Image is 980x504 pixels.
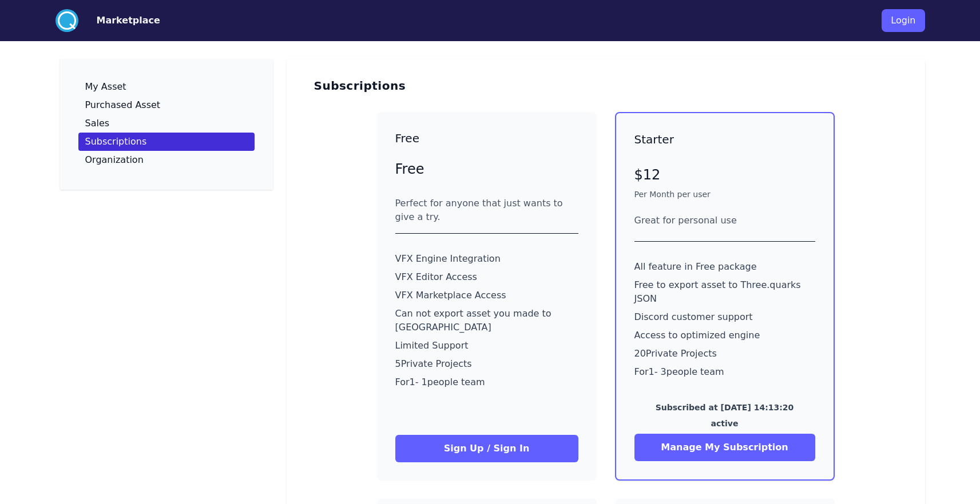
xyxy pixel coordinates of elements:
[395,197,578,224] div: Perfect for anyone that just wants to give a try.
[882,9,925,32] button: Login
[78,151,255,169] a: Organization
[634,166,815,184] p: $12
[78,14,160,27] a: Marketplace
[78,96,255,114] a: Purchased Asset
[634,434,815,461] button: Manage My Subscription
[395,339,578,353] p: Limited Support
[634,329,815,342] p: Access to optimized engine
[634,402,815,413] p: Subscribed at [DATE] 14:13:20
[395,160,578,178] p: Free
[634,418,815,429] p: active
[85,155,144,165] p: Organization
[78,78,255,96] a: My Asset
[395,252,578,266] p: VFX Engine Integration
[634,310,815,324] p: Discord customer support
[395,443,578,454] a: Sign Up / Sign In
[634,214,815,227] div: Great for personal use
[78,114,255,133] a: Sales
[634,365,815,379] p: For 1 - 3 people team
[78,133,255,151] a: Subscriptions
[395,357,578,371] p: 5 Private Projects
[85,137,147,146] p: Subscriptions
[85,101,161,110] p: Purchased Asset
[882,5,925,37] a: Login
[314,78,406,94] h3: Subscriptions
[634,347,815,361] p: 20 Private Projects
[85,82,126,91] p: My Asset
[395,435,578,462] button: Sign Up / Sign In
[395,270,578,284] p: VFX Editor Access
[634,189,815,200] p: Per Month per user
[97,14,160,27] button: Marketplace
[634,278,815,306] p: Free to export asset to Three.quarks JSON
[395,307,578,334] p: Can not export asset you made to [GEOGRAPHIC_DATA]
[634,131,815,147] h3: Starter
[85,119,110,128] p: Sales
[395,375,578,389] p: For 1 - 1 people team
[395,289,578,302] p: VFX Marketplace Access
[634,260,815,274] p: All feature in Free package
[395,130,578,146] h3: Free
